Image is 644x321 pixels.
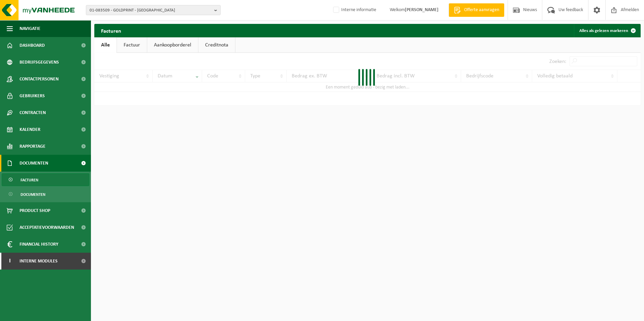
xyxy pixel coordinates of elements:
[20,71,59,87] span: Contactpersonen
[20,87,45,104] span: Gebruikers
[20,202,50,219] span: Product Shop
[449,3,504,17] a: Offerte aanvragen
[20,20,40,37] span: Navigatie
[20,219,74,236] span: Acceptatievoorwaarden
[86,5,221,15] button: 01-083509 - GOLDPRINT - [GEOGRAPHIC_DATA]
[21,174,38,186] span: Facturen
[198,37,235,53] a: Creditnota
[20,155,48,172] span: Documenten
[332,5,376,15] label: Interne informatie
[20,253,58,270] span: Interne modules
[7,253,13,270] span: I
[90,5,212,15] span: 01-083509 - GOLDPRINT - [GEOGRAPHIC_DATA]
[574,24,640,37] button: Alles als gelezen markeren
[94,37,117,53] a: Alle
[20,236,58,253] span: Financial History
[2,188,89,201] a: Documenten
[20,138,45,155] span: Rapportage
[21,188,45,201] span: Documenten
[462,7,501,13] span: Offerte aanvragen
[117,37,147,53] a: Factuur
[20,54,59,71] span: Bedrijfsgegevens
[94,24,128,37] h2: Facturen
[405,7,439,12] strong: [PERSON_NAME]
[2,173,89,186] a: Facturen
[20,121,40,138] span: Kalender
[20,37,45,54] span: Dashboard
[147,37,198,53] a: Aankoopborderel
[20,104,46,121] span: Contracten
